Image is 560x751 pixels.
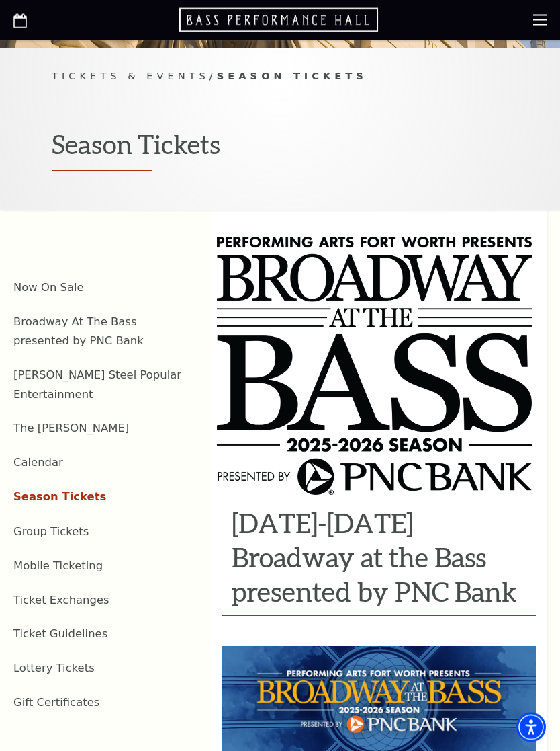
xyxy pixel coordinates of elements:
a: [PERSON_NAME] Steel Popular Entertainment [13,369,181,401]
img: 2025-2026 Broadway at the Bass presented by PNC Bank [217,237,532,495]
a: Mobile Ticketing [13,560,103,573]
a: Ticket Exchanges [13,594,109,607]
span: Season Tickets [217,71,367,82]
a: The [PERSON_NAME] [13,422,129,435]
p: / [52,69,508,85]
a: Calendar [13,457,63,469]
h3: [DATE]-[DATE] Broadway at the Bass presented by PNC Bank [232,506,536,609]
a: Open this option [179,7,381,34]
h1: Season Tickets [52,129,508,171]
a: Lottery Tickets [13,662,95,675]
a: Season Tickets [13,491,106,504]
a: Group Tickets [13,526,89,539]
div: Accessibility Menu [516,713,546,742]
a: Open this option [13,11,27,30]
span: Tickets & Events [52,71,209,82]
a: Broadway At The Bass presented by PNC Bank [13,316,144,348]
a: Ticket Guidelines [13,628,107,641]
a: Gift Certificates [13,697,99,709]
a: Now On Sale [13,282,84,294]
